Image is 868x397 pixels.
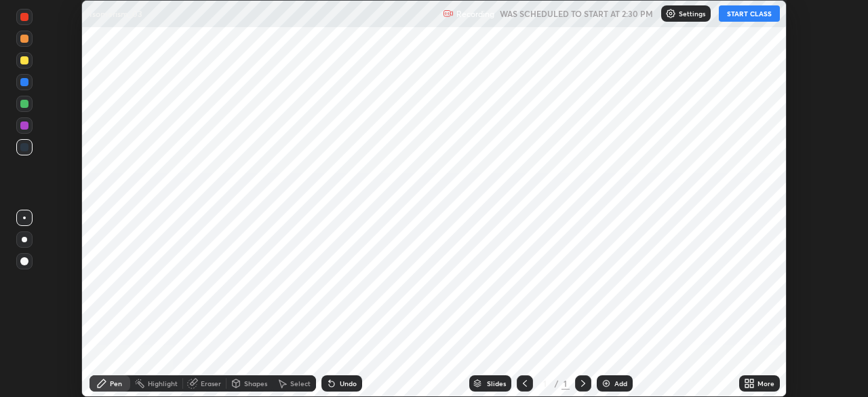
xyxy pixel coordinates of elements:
p: Isomerism_03 [90,8,142,19]
h5: WAS SCHEDULED TO START AT 2:30 PM [500,7,653,20]
img: class-settings-icons [665,8,676,19]
div: Add [614,380,627,387]
div: Select [290,380,311,387]
div: 1 [538,379,552,387]
img: add-slide-button [601,378,612,389]
div: Eraser [201,380,221,387]
div: / [555,379,559,387]
div: Pen [110,380,122,387]
div: Highlight [148,380,178,387]
div: Slides [487,380,506,387]
button: START CLASS [719,5,780,22]
p: Recording [456,9,494,19]
div: Shapes [244,380,267,387]
p: Settings [679,10,705,17]
div: 1 [561,377,570,390]
div: Undo [340,380,357,387]
div: More [757,380,774,387]
img: recording.375f2c34.svg [443,8,454,19]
